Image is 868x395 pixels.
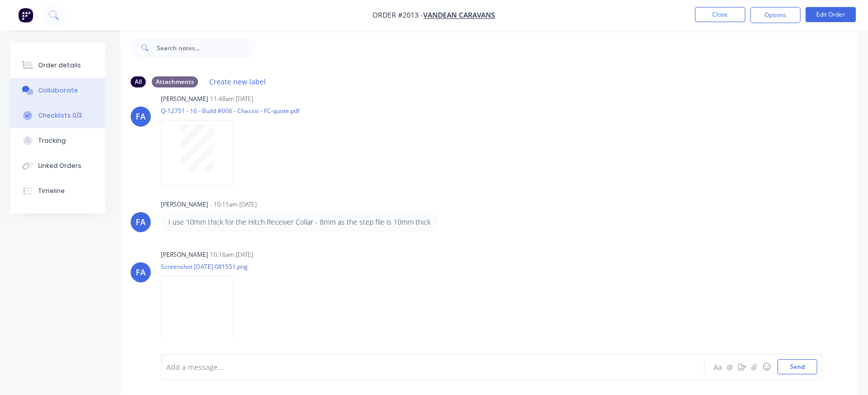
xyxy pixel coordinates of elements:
[204,75,271,88] button: Create new label
[38,86,78,95] div: Collaborate
[712,361,724,373] button: Aa
[778,359,817,374] button: Send
[10,178,106,204] button: Timeline
[373,11,424,20] span: Order #2013 -
[424,11,496,20] a: VanDean Caravans
[210,94,253,104] div: 11:48am [DATE]
[161,262,248,271] p: Screenshot [DATE] 081551.png
[10,153,106,178] button: Linked Orders
[168,217,431,227] p: I use 10mm thick for the Hitch Receiver Collar - 8mm as the step file is 10mm thick
[806,7,856,22] button: Edit Order
[760,361,773,373] button: ☺
[210,250,253,259] div: 10:16am [DATE]
[695,7,745,22] button: Close
[10,103,106,128] button: Checklists 0/3
[38,136,66,145] div: Tracking
[161,94,208,104] div: [PERSON_NAME]
[750,7,801,23] button: Options
[10,78,106,103] button: Collaborate
[136,266,146,278] div: FA
[724,361,736,373] button: @
[136,111,146,123] div: FA
[10,53,106,78] button: Order details
[210,200,257,209] div: - 10:15am [DATE]
[38,186,65,195] div: Timeline
[152,76,198,87] div: Attachments
[136,216,146,228] div: FA
[157,38,256,58] input: Search notes...
[131,76,146,87] div: All
[161,200,208,209] div: [PERSON_NAME]
[38,161,81,170] div: Linked Orders
[161,107,300,115] p: Q-12751 - 16 - Build #006 - Chassis - FC-quote.pdf
[10,128,106,153] button: Tracking
[161,250,208,259] div: [PERSON_NAME]
[18,8,33,23] img: Factory
[38,61,81,70] div: Order details
[38,111,82,120] div: Checklists 0/3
